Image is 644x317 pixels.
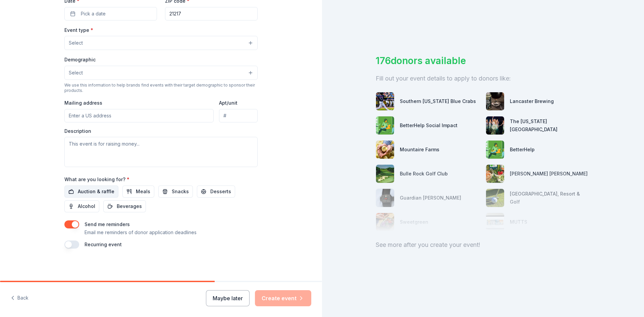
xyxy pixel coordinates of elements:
[158,186,193,198] button: Snacks
[376,240,590,250] div: See more after you create your event!
[122,186,154,198] button: Meals
[376,116,394,135] img: photo for BetterHelp Social Impact
[69,69,83,77] span: Select
[85,228,197,236] p: Email me reminders of donor application deadlines
[64,100,102,106] label: Mailing address
[376,141,394,159] img: photo for Mountaire Farms
[64,66,258,80] button: Select
[172,188,189,196] span: Snacks
[85,221,130,227] label: Send me reminders
[400,146,439,154] div: Mountaire Farms
[210,188,231,196] span: Desserts
[486,116,504,135] img: photo for The Maryland Theatre
[11,291,29,305] button: Back
[400,121,458,129] div: BetterHelp Social Impact
[64,83,258,93] div: We use this information to help brands find events with their target demographic to sponsor their...
[64,176,129,183] label: What are you looking for?
[64,56,96,63] label: Demographic
[510,97,554,105] div: Lancaster Brewing
[486,141,504,159] img: photo for BetterHelp
[81,10,106,18] span: Pick a date
[376,92,394,110] img: photo for Southern Maryland Blue Crabs
[64,128,91,135] label: Description
[103,200,146,212] button: Beverages
[64,7,157,20] button: Pick a date
[197,186,235,198] button: Desserts
[510,146,535,154] div: BetterHelp
[219,109,258,122] input: #
[69,39,83,47] span: Select
[64,200,99,212] button: Alcohol
[78,202,95,210] span: Alcohol
[64,36,258,50] button: Select
[136,188,150,196] span: Meals
[117,202,142,210] span: Beverages
[376,73,590,84] div: Fill out your event details to apply to donors like:
[486,92,504,110] img: photo for Lancaster Brewing
[376,54,590,68] div: 176 donors available
[64,186,118,198] button: Auction & raffle
[400,97,476,105] div: Southern [US_STATE] Blue Crabs
[64,109,214,122] input: Enter a US address
[78,188,114,196] span: Auction & raffle
[510,117,590,134] div: The [US_STATE][GEOGRAPHIC_DATA]
[219,100,237,106] label: Apt/unit
[85,242,122,247] label: Recurring event
[165,7,258,20] input: 12345 (U.S. only)
[206,290,250,306] button: Maybe later
[64,27,93,34] label: Event type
